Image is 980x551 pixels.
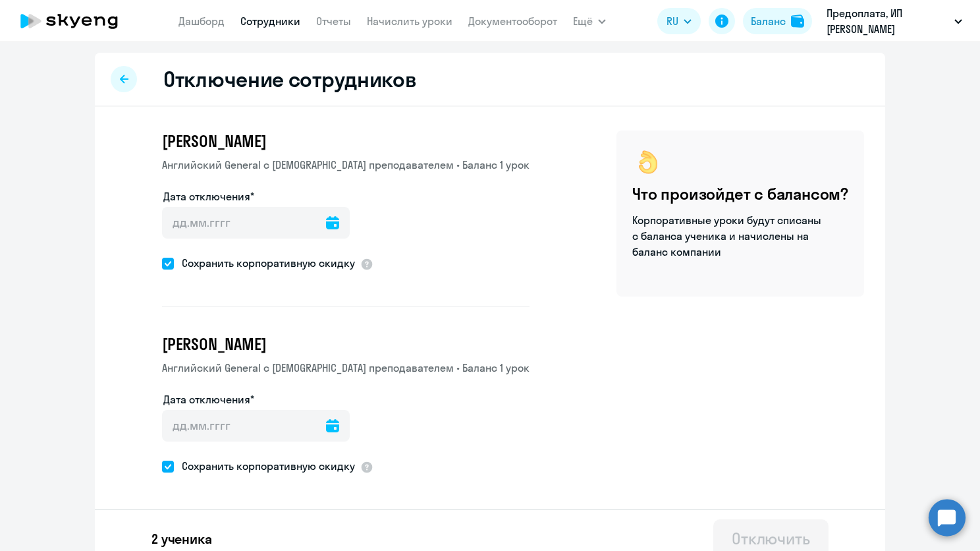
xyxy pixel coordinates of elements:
[743,8,812,34] button: Балансbalance
[632,212,823,260] p: Корпоративные уроки будут списаны с баланса ученика и начислены на баланс компании
[162,333,266,355] span: [PERSON_NAME]
[178,14,225,28] a: Дашборд
[573,13,593,29] span: Ещё
[820,5,969,37] button: Предоплата, ИП [PERSON_NAME]
[163,66,416,92] h2: Отключение сотрудников
[151,530,212,548] p: 2 ученика
[367,14,452,28] a: Начислить уроки
[657,8,701,34] button: RU
[162,207,350,239] input: дд.мм.гггг
[632,183,848,204] h4: Что произойдет с балансом?
[163,391,254,407] label: Дата отключения*
[163,188,254,204] label: Дата отключения*
[827,5,949,37] p: Предоплата, ИП [PERSON_NAME]
[468,14,557,28] a: Документооборот
[162,410,350,442] input: дд.мм.гггг
[632,146,664,178] img: ok
[316,14,351,28] a: Отчеты
[751,13,786,29] div: Баланс
[162,360,530,376] p: Английский General с [DEMOGRAPHIC_DATA] преподавателем • Баланс 1 урок
[174,458,355,474] span: Сохранить корпоративную скидку
[174,255,355,271] span: Сохранить корпоративную скидку
[732,528,810,549] div: Отключить
[162,157,530,173] p: Английский General с [DEMOGRAPHIC_DATA] преподавателем • Баланс 1 урок
[162,130,266,152] span: [PERSON_NAME]
[791,14,804,28] img: balance
[573,8,606,34] button: Ещё
[667,13,678,29] span: RU
[240,14,300,28] a: Сотрудники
